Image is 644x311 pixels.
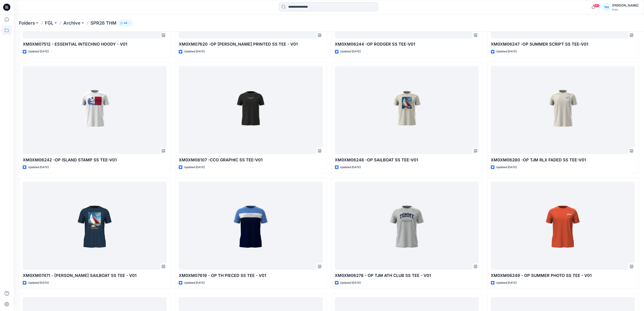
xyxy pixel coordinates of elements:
[491,157,635,163] p: XM0XM06280 -OP TJM RLX FADED SS TEE-V01
[612,8,638,12] div: PVH
[179,157,323,163] p: XM0XM08107 -CCO GRAPHIC SS TEE-V01
[340,165,361,170] p: Updated [DATE]
[491,272,635,279] p: XM0XM06249 - OP SUMMER PHOTO SS TEE - V01
[23,182,167,269] a: XM0XM07471 - KOHL SAILBOAT SS TEE - V01
[602,3,610,11] div: YH
[179,272,323,279] p: XM0XM07619 - OP TH PIECED SS TEE - V01
[23,41,167,47] p: XM0XM07512 - ESSENTIAL INTECHNO HOODY - V01
[63,20,80,26] a: Archive
[612,3,638,8] div: [PERSON_NAME]
[340,49,361,54] p: Updated [DATE]
[28,49,49,54] p: Updated [DATE]
[28,281,49,285] p: Updated [DATE]
[335,66,479,154] a: XM0XM06248 -OP SAILBOAT SS TEE-V01
[335,157,479,163] p: XM0XM06248 -OP SAILBOAT SS TEE-V01
[335,182,479,269] a: XM0XM06278 - OP TJM ATH CLUB SS TEE - V01
[491,182,635,269] a: XM0XM06249 - OP SUMMER PHOTO SS TEE - V01
[491,66,635,154] a: XM0XM06280 -OP TJM RLX FADED SS TEE-V01
[23,66,167,154] a: XM0XM06242 -OP ISLAND STAMP SS TEE-V01
[184,281,205,285] p: Updated [DATE]
[19,20,35,26] a: Folders
[335,272,479,279] p: XM0XM06278 - OP TJM ATH CLUB SS TEE - V01
[179,41,323,47] p: XM0XM07620 -OP [PERSON_NAME] PRINTED SS TEE - V01
[593,4,600,7] span: 99+
[335,41,479,47] p: XM0XM06244 -OP RODGER SS TEE-V01
[118,20,133,26] button: 48
[491,41,635,47] p: XM0XM06247 -OP SUMMER SCRIPT SS TEE-V01
[124,21,127,26] p: 48
[23,157,167,163] p: XM0XM06242 -OP ISLAND STAMP SS TEE-V01
[23,272,167,279] p: XM0XM07471 - [PERSON_NAME] SAILBOAT SS TEE - V01
[45,20,53,26] a: FGL
[90,20,116,26] p: SPR26 THM
[28,165,49,170] p: Updated [DATE]
[496,281,517,285] p: Updated [DATE]
[496,49,517,54] p: Updated [DATE]
[496,165,517,170] p: Updated [DATE]
[179,66,323,154] a: XM0XM08107 -CCO GRAPHIC SS TEE-V01
[179,182,323,269] a: XM0XM07619 - OP TH PIECED SS TEE - V01
[184,165,205,170] p: Updated [DATE]
[184,49,205,54] p: Updated [DATE]
[340,281,361,285] p: Updated [DATE]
